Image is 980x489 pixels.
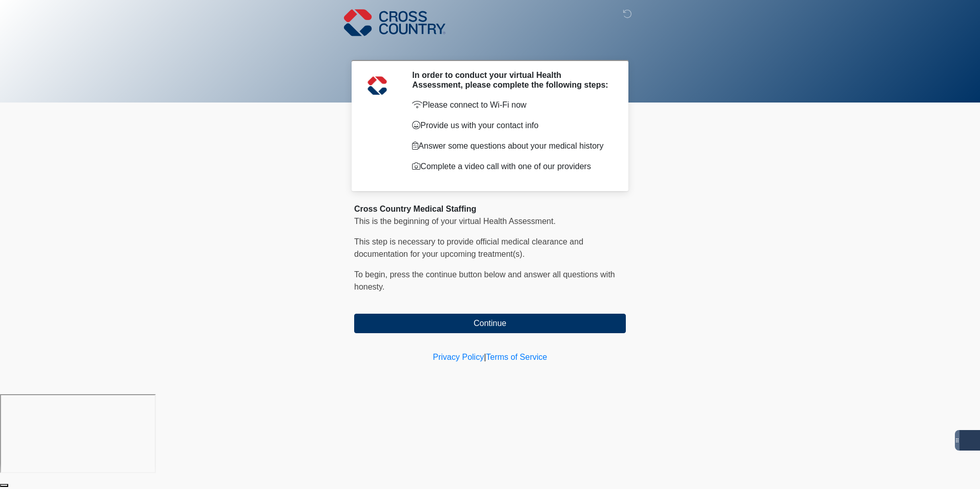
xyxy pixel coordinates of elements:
[486,353,547,361] a: Terms of Service
[354,314,626,333] button: Continue
[346,37,634,56] h1: ‎ ‎ ‎
[412,140,610,152] p: Answer some questions about your medical history
[354,203,626,215] div: Cross Country Medical Staffing
[354,270,615,291] span: To begin, ﻿﻿﻿﻿﻿﻿﻿﻿﻿﻿press the continue button below and answer all questions with honesty.
[484,353,486,361] a: |
[412,160,610,173] p: Complete a video call with one of our providers
[412,99,610,111] p: Please connect to Wi-Fi now
[354,237,583,258] span: This step is necessary to provide official medical clearance and documentation for your upcoming ...
[412,70,610,90] h2: In order to conduct your virtual Health Assessment, please complete the following steps:
[344,8,445,37] img: Cross Country Logo
[354,217,556,226] span: This is the beginning of your virtual Health Assessment.
[412,119,610,132] p: Provide us with your contact info
[362,70,393,101] img: Agent Avatar
[433,353,484,361] a: Privacy Policy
